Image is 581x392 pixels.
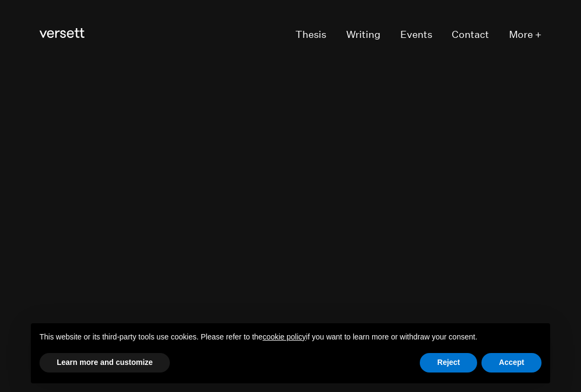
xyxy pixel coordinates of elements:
button: Accept [481,353,542,373]
a: Writing [346,26,380,45]
button: More + [509,26,542,45]
a: cookie policy [262,332,306,341]
div: Notice [22,315,559,392]
a: Contact [452,26,489,45]
button: Reject [420,353,477,373]
button: Learn more and customize [39,353,170,373]
a: Thesis [295,26,326,45]
a: Events [400,26,432,45]
div: This website or its third-party tools use cookies. Please refer to the if you want to learn more ... [31,323,550,351]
